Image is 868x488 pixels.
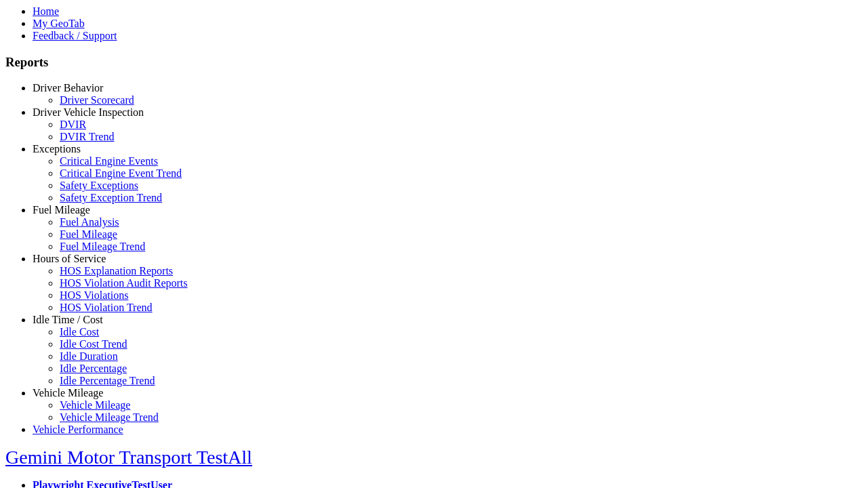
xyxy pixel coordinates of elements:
a: Vehicle Performance [33,424,123,435]
a: Vehicle Mileage [60,399,130,411]
a: Safety Exception Trend [60,192,162,203]
a: Idle Duration [60,350,118,362]
a: Feedback / Support [33,30,117,41]
a: DVIR Trend [60,131,114,142]
a: Vehicle Mileage [33,387,103,399]
a: Safety Exceptions [60,180,138,191]
a: Hours of Service [33,253,106,264]
a: Home [33,5,59,17]
a: Driver Vehicle Inspection [33,106,144,118]
a: Idle Cost Trend [60,338,127,350]
a: Idle Percentage Trend [60,375,155,386]
a: Critical Engine Events [60,155,158,167]
h3: Reports [5,55,863,70]
a: Idle Percentage [60,363,127,374]
a: HOS Violation Trend [60,302,153,313]
a: HOS Violations [60,289,128,301]
a: Fuel Mileage [33,204,90,216]
a: Exceptions [33,143,81,155]
a: Gemini Motor Transport TestAll [5,447,252,468]
a: HOS Violation Audit Reports [60,277,188,289]
a: Vehicle Mileage Trend [60,411,159,423]
a: Fuel Analysis [60,216,119,228]
a: HOS Explanation Reports [60,265,173,277]
a: DVIR [60,119,86,130]
a: Fuel Mileage [60,228,117,240]
a: Driver Behavior [33,82,103,94]
a: Idle Time / Cost [33,314,103,325]
a: My GeoTab [33,18,85,29]
a: Driver Scorecard [60,94,134,106]
a: Fuel Mileage Trend [60,241,145,252]
a: Idle Cost [60,326,99,338]
a: Critical Engine Event Trend [60,167,182,179]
